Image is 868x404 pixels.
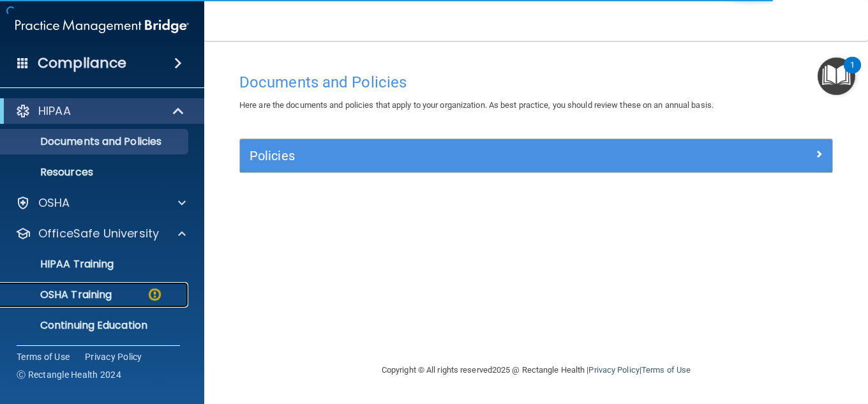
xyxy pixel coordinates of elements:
[15,13,189,39] img: PMB logo
[239,74,833,91] h4: Documents and Policies
[15,226,186,241] a: OfficeSafe University
[8,288,112,301] p: OSHA Training
[239,100,714,110] span: Here are the documents and policies that apply to your organization. As best practice, you should...
[818,57,855,95] button: Open Resource Center, 1 new notification
[8,258,114,271] p: HIPAA Training
[303,350,769,391] div: Copyright © All rights reserved 2025 @ Rectangle Health | |
[38,103,71,119] p: HIPAA
[8,135,183,148] p: Documents and Policies
[250,149,675,163] h5: Policies
[8,166,183,179] p: Resources
[17,350,70,363] a: Terms of Use
[147,287,163,303] img: warning-circle.0cc9ac19.png
[38,195,70,211] p: OSHA
[15,195,186,211] a: OSHA
[641,365,691,375] a: Terms of Use
[38,54,126,72] h4: Compliance
[38,226,159,241] p: OfficeSafe University
[17,368,121,381] span: Ⓒ Rectangle Health 2024
[588,365,639,375] a: Privacy Policy
[850,65,855,82] div: 1
[85,350,142,363] a: Privacy Policy
[8,319,183,332] p: Continuing Education
[15,103,185,119] a: HIPAA
[250,146,823,166] a: Policies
